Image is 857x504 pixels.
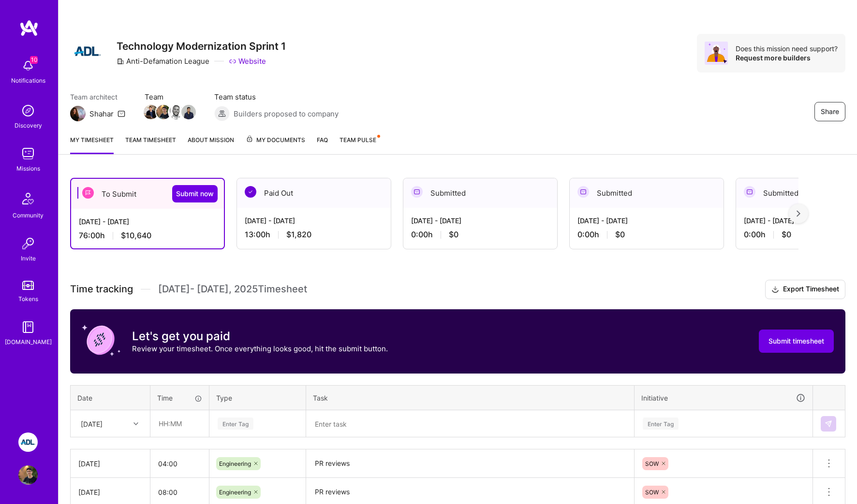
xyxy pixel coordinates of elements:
[821,107,839,116] span: Share
[78,459,142,469] div: [DATE]
[645,460,659,467] span: SOW
[782,230,791,240] span: $0
[79,216,216,227] div: [DATE] - [DATE]
[246,135,305,154] a: My Documents
[641,392,806,403] div: Initiative
[156,105,171,119] img: Team Member Avatar
[234,109,339,119] span: Builders proposed to company
[82,321,120,360] img: coin
[172,185,218,202] button: Submit now
[15,120,42,130] div: Discovery
[145,92,195,102] span: Team
[117,56,209,66] div: Anti-Defamation League
[70,283,133,295] span: Time tracking
[132,344,388,354] p: Review your timesheet. Once everything looks good, hit the submit button.
[18,101,38,120] img: discovery
[78,487,142,497] div: [DATE]
[18,56,38,75] img: bell
[170,104,182,120] a: Team Member Avatar
[209,385,306,410] th: Type
[79,230,216,241] div: 76:00 h
[744,186,755,198] img: Submitted
[16,187,40,210] img: Community
[645,489,659,496] span: SOW
[411,216,549,226] div: [DATE] - [DATE]
[219,489,251,496] span: Engineering
[125,135,176,154] a: Team timesheet
[736,44,838,53] div: Does this mission need support?
[245,216,383,226] div: [DATE] - [DATE]
[13,210,44,220] div: Community
[317,135,328,154] a: FAQ
[21,253,36,263] div: Invite
[16,163,40,173] div: Missions
[18,234,38,253] img: Invite
[181,105,196,119] img: Team Member Avatar
[18,465,38,485] img: User Avatar
[218,416,253,431] div: Enter Tag
[169,105,183,119] img: Team Member Avatar
[229,56,266,66] a: Website
[577,216,716,226] div: [DATE] - [DATE]
[117,40,286,52] h3: Technology Modernization Sprint 1
[70,92,125,102] span: Team architect
[765,280,845,299] button: Export Timesheet
[16,432,40,452] a: ADL: Technology Modernization Sprint 1
[81,418,103,429] div: [DATE]
[71,179,224,209] div: To Submit
[245,230,383,240] div: 13:00 h
[150,451,209,476] input: HH:MM
[615,230,625,240] span: $0
[577,230,716,240] div: 0:00 h
[132,329,388,344] h3: Let's get you paid
[286,230,311,240] span: $1,820
[643,416,679,431] div: Enter Tag
[340,135,379,154] a: Team Pulse
[5,337,52,347] div: [DOMAIN_NAME]
[214,92,339,102] span: Team status
[19,19,39,37] img: logo
[18,317,38,337] img: guide book
[70,34,105,69] img: Company Logo
[340,136,376,144] span: Team Pulse
[11,75,45,86] div: Notifications
[246,135,305,145] span: My Documents
[825,420,832,428] img: Submit
[411,186,423,198] img: Submitted
[18,294,38,304] div: Tokens
[214,106,230,121] img: Builders proposed to company
[89,109,114,119] div: Shahar
[736,53,838,62] div: Request more builders
[411,230,549,240] div: 0:00 h
[705,42,728,65] img: Avatar
[133,421,138,426] i: icon Chevron
[176,189,214,199] span: Submit now
[188,135,234,154] a: About Mission
[306,385,635,410] th: Task
[117,58,124,65] i: icon CompanyGray
[70,135,114,154] a: My timesheet
[151,411,208,436] input: HH:MM
[22,281,34,290] img: tokens
[768,336,824,346] span: Submit timesheet
[797,210,800,217] img: right
[759,330,834,353] button: Submit timesheet
[577,186,589,198] img: Submitted
[18,144,38,163] img: teamwork
[814,102,845,121] button: Share
[237,178,391,208] div: Paid Out
[158,283,307,295] span: [DATE] - [DATE] , 2025 Timesheet
[145,104,157,120] a: Team Member Avatar
[16,465,40,485] a: User Avatar
[82,187,94,199] img: To Submit
[307,450,633,477] textarea: PR reviews
[70,106,86,121] img: Team Architect
[449,230,458,240] span: $0
[157,104,170,120] a: Team Member Avatar
[30,56,38,64] span: 10
[245,186,256,198] img: Paid Out
[118,110,125,117] i: icon Mail
[71,385,150,410] th: Date
[771,285,779,295] i: icon Download
[570,178,724,208] div: Submitted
